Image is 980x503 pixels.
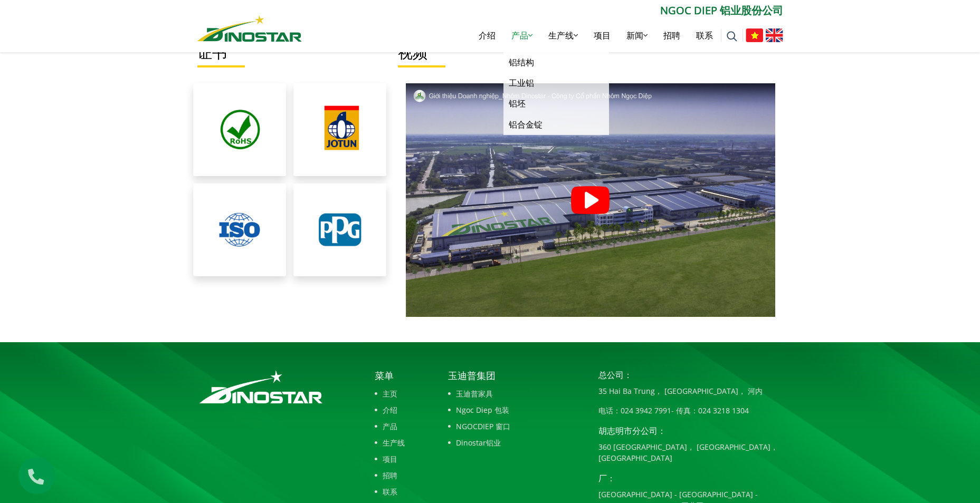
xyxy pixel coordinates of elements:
img: 英语 [766,28,783,42]
img: 搜索 [727,31,737,42]
font: 产品 [511,30,528,41]
a: 介绍 [471,18,503,52]
a: 铝合金锭 [503,114,609,135]
a: Ngoc Diep 包装 [448,404,583,415]
p: 厂： [598,472,783,485]
font: 产品 [383,421,397,432]
font: 生产线 [548,30,574,41]
p: 360 [GEOGRAPHIC_DATA]， [GEOGRAPHIC_DATA]， [GEOGRAPHIC_DATA] [598,441,783,463]
a: 联系 [375,486,405,497]
a: 视频 [398,44,783,62]
font: Ngoc Diep 包装 [456,404,509,415]
a: 生产线 [540,18,586,52]
a: 生产线 [375,437,405,448]
p: 胡志明市分公司： [598,424,783,437]
p: 电话： - 传真： [598,405,783,416]
a: Dinostar铝业 [448,437,583,448]
a: 024 3942 7991 [621,405,671,415]
font: 招聘 [383,470,397,481]
a: 铝结构 [503,52,609,73]
a: 新闻 [619,18,655,52]
font: 介绍 [383,404,397,415]
p: 总公司： [598,369,783,381]
a: 项目 [375,453,405,465]
a: 024 3218 1304 [698,405,749,415]
a: 铝坯 [503,93,609,114]
a: 产品 [503,18,540,52]
a: 介绍 [375,404,405,415]
a: NGOCDIEP 窗口 [448,421,583,432]
a: 玉迪普家具 [448,388,583,399]
p: NGOC DIEP 铝业股份公司 [302,3,783,18]
a: 项目 [586,18,619,52]
a: 联系 [688,18,721,52]
img: 越南语 [746,28,763,42]
p: 35 Hai Ba Trung， [GEOGRAPHIC_DATA]， 河内 [598,385,783,396]
img: Dinostar铝业 [197,15,302,42]
font: 生产线 [383,437,405,448]
a: 主页 [375,388,405,399]
a: 工业铝 [503,73,609,93]
a: 产品 [375,421,405,432]
font: 新闻 [626,30,643,41]
a: Dinostar铝业 [197,13,302,41]
p: 菜单 [375,369,405,383]
font: 玉迪普家具 [456,388,493,399]
font: 联系 [383,486,397,497]
font: NGOCDIEP 窗口 [456,421,510,432]
font: 项目 [383,453,397,465]
font: Dinostar铝业 [456,437,501,448]
font: 主页 [383,388,397,399]
a: 招聘 [375,470,405,481]
a: 招聘 [655,18,688,52]
p: 玉迪普集团 [448,369,583,383]
img: logo_footer [197,369,325,405]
